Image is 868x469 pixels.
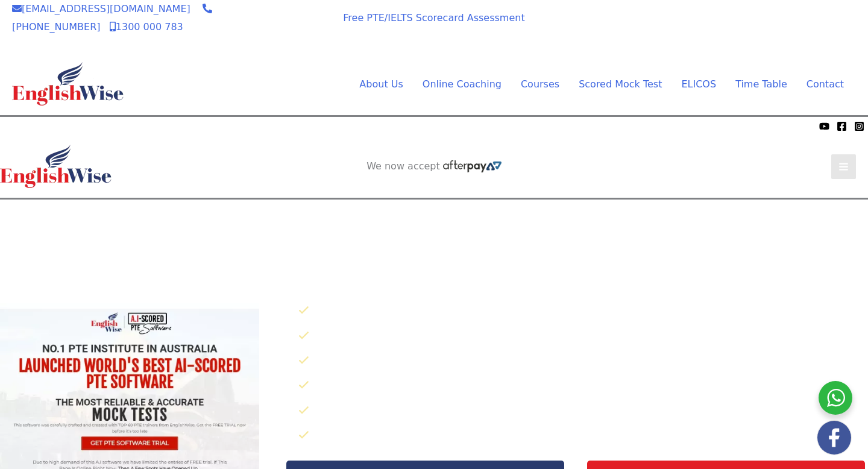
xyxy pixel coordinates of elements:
a: AI SCORED PTE SOFTWARE REGISTER FOR FREE SOFTWARE TRIAL [341,209,527,233]
a: [EMAIL_ADDRESS][DOMAIN_NAME] [12,3,190,14]
a: CoursesMenu Toggle [511,75,569,93]
aside: Header Widget 1 [645,7,856,46]
img: Afterpay-Logo [266,35,299,42]
span: Online Coaching [423,78,502,90]
li: 30X AI Scored Full Length Mock Tests [298,301,868,321]
span: Contact [807,78,844,90]
li: 200 Listening Practice Questions [298,401,868,421]
a: Time TableMenu Toggle [726,75,797,93]
li: 50 Writing Practice Questions [298,351,868,371]
span: Time Table [735,78,787,90]
span: Scored Mock Test [579,78,662,90]
img: Afterpay-Logo [73,123,106,130]
li: Instant Results – KNOW where you Stand in the Shortest Amount of Time [298,426,868,445]
span: We now accept [6,120,70,132]
a: YouTube [819,121,829,131]
a: Scored Mock TestMenu Toggle [569,75,671,93]
a: Free PTE/IELTS Scorecard Assessment [343,12,524,24]
img: cropped-ew-logo [12,62,124,105]
span: We now accept [366,160,440,172]
a: 1300 000 783 [110,21,183,33]
a: AI SCORED PTE SOFTWARE REGISTER FOR FREE SOFTWARE TRIAL [658,16,844,40]
span: ELICOS [681,78,716,90]
a: Online CoachingMenu Toggle [413,75,511,93]
p: Click below to know why EnglishWise has worlds best AI scored PTE software [289,274,868,292]
li: 125 Reading Practice Questions [298,376,868,395]
img: Afterpay-Logo [443,160,502,172]
span: We now accept [251,8,313,33]
a: Instagram [854,121,864,131]
a: Contact [797,75,844,93]
a: About UsMenu Toggle [350,75,412,93]
img: white-facebook.png [817,421,851,455]
a: ELICOS [671,75,726,93]
a: Facebook [837,121,847,131]
li: 250 Speaking Practice Questions [298,326,868,346]
span: Courses [521,78,559,90]
aside: Header Widget 1 [329,200,539,239]
a: [PHONE_NUMBER] [12,3,212,33]
aside: Header Widget 2 [360,160,508,173]
span: About Us [359,78,403,90]
nav: Site Navigation: Main Menu [330,75,844,93]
